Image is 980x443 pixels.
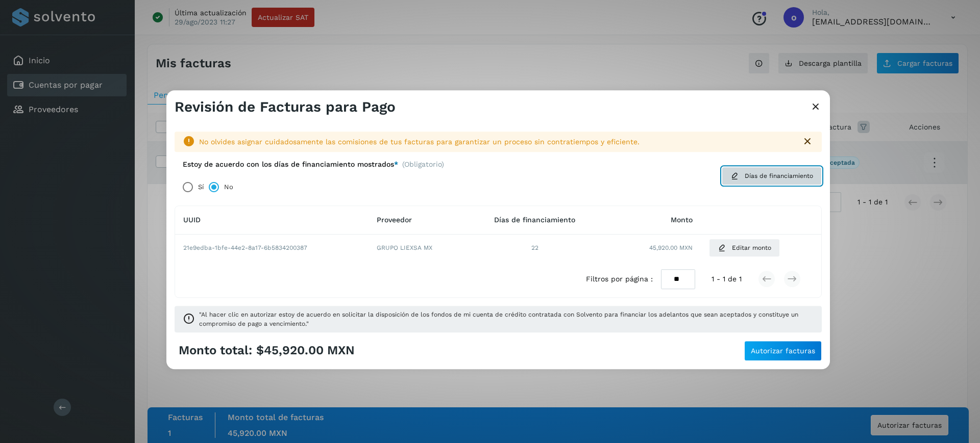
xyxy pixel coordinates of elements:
[751,347,815,354] span: Autorizar facturas
[175,98,396,116] h3: Revisión de Facturas para Pago
[199,310,814,328] span: "Al hacer clic en autorizar estoy de acuerdo en solicitar la disposición de los fondos de mi cuen...
[175,234,369,261] td: 21e9edba-1bfe-44e2-8a17-6b5834200387
[183,160,398,169] label: Estoy de acuerdo con los días de financiamiento mostrados
[649,243,693,252] span: 45,920.00 MXN
[722,167,822,185] button: Días de financiamiento
[369,234,468,261] td: GRUPO LIEXSA MX
[402,160,444,173] span: (Obligatorio)
[732,243,771,252] span: Editar monto
[745,171,813,180] span: Días de financiamiento
[179,344,252,358] span: Monto total:
[586,274,653,284] span: Filtros por página :
[377,216,412,224] span: Proveedor
[183,216,201,224] span: UUID
[712,274,742,284] span: 1 - 1 de 1
[494,216,575,224] span: Días de financiamiento
[198,177,204,197] label: Sí
[256,344,355,358] span: $45,920.00 MXN
[744,341,822,361] button: Autorizar facturas
[671,216,693,224] span: Monto
[224,177,233,197] label: No
[468,234,602,261] td: 22
[199,137,793,147] div: No olvides asignar cuidadosamente las comisiones de tus facturas para garantizar un proceso sin c...
[709,239,780,257] button: Editar monto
